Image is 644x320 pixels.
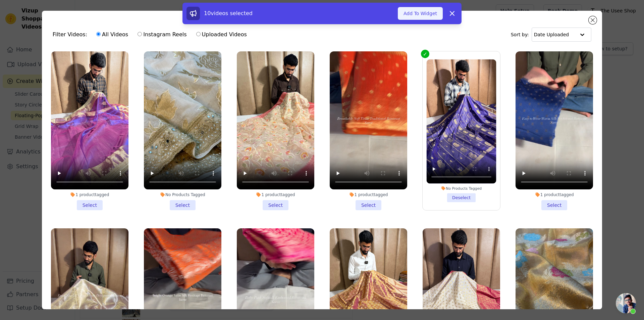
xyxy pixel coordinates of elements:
[427,186,496,191] div: No Products Tagged
[511,28,592,42] div: Sort by:
[398,7,443,20] button: Add To Widget
[330,192,407,197] div: 1 product tagged
[237,192,314,197] div: 1 product tagged
[144,192,221,197] div: No Products Tagged
[137,30,187,39] label: Instagram Reels
[516,192,593,197] div: 1 product tagged
[196,30,247,39] label: Uploaded Videos
[53,27,251,42] div: Filter Videos:
[96,30,128,39] label: All Videos
[51,192,128,197] div: 1 product tagged
[204,10,253,16] span: 10 videos selected
[616,293,636,313] div: Open chat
